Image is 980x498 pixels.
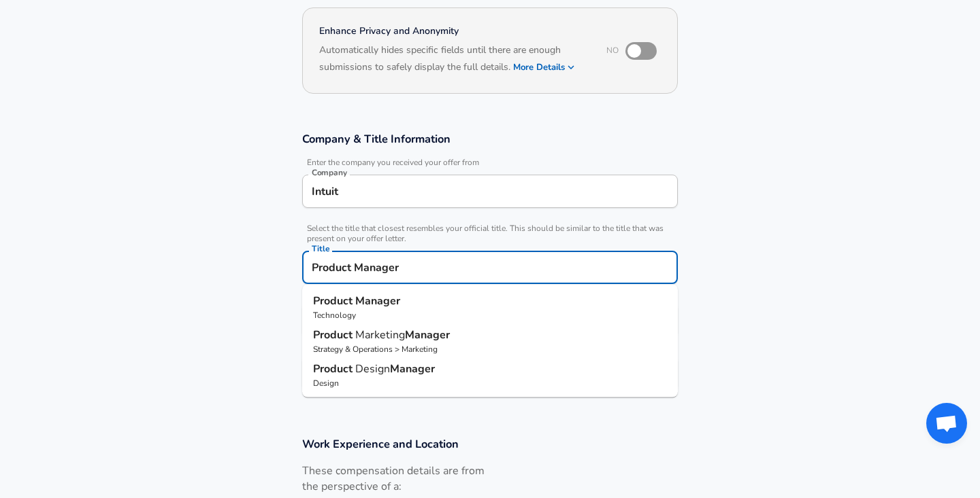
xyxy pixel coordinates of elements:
h4: Enhance Privacy and Anonymity [319,24,588,38]
span: Design [355,361,390,376]
label: These compensation details are from the perspective of a: [302,463,485,495]
strong: Product [313,294,355,308]
h3: Work Experience and Location [302,436,678,452]
button: More Details [513,58,576,77]
h3: Company & Title Information [302,131,678,147]
strong: Product [313,327,355,342]
input: Google [308,181,672,202]
p: Design [313,377,667,389]
label: Title [312,245,329,253]
label: Company [312,168,347,177]
span: Enter the company you received your offer from [302,158,678,168]
h6: Automatically hides specific fields until there are enough submissions to safely display the full... [319,43,588,77]
strong: Manager [390,361,435,376]
span: Marketing [355,327,405,342]
strong: Product [313,361,355,376]
div: Open chat [926,403,967,444]
p: Strategy & Operations > Marketing [313,343,667,355]
strong: Manager [355,294,400,308]
strong: Manager [405,327,450,342]
span: No [606,45,619,56]
span: Select the title that closest resembles your official title. This should be similar to the title ... [302,224,678,244]
input: Software Engineer [308,257,672,278]
p: Technology [313,309,667,321]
